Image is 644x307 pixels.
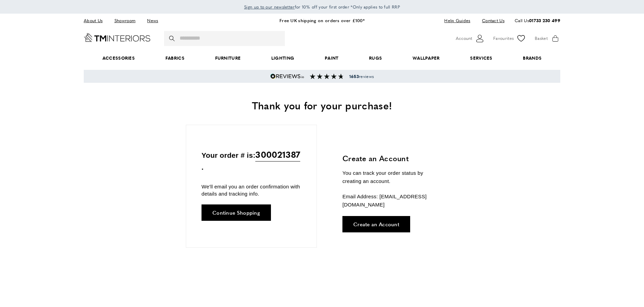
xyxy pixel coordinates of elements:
a: News [142,16,163,25]
p: Call Us [515,17,560,24]
span: Continue Shopping [212,210,260,215]
a: Go to Home page [84,33,150,42]
span: reviews [349,74,374,79]
a: Create an Account [342,216,410,232]
span: Accessories [87,48,150,68]
a: 01733 230 499 [529,17,560,24]
a: Wallpaper [397,48,455,68]
span: Sign up to our newsletter [244,4,295,10]
a: Paint [309,48,354,68]
span: Favourites [493,35,514,42]
span: 300021387 [255,148,300,162]
span: Thank you for your purchase! [252,98,392,112]
a: Favourites [493,33,526,44]
h3: Create an Account [342,153,443,164]
a: About Us [84,16,108,25]
a: Rugs [354,48,397,68]
a: Lighting [256,48,309,68]
span: Create an Account [353,221,399,227]
a: Contact Us [477,16,504,25]
span: Account [456,35,472,42]
p: You can track your order status by creating an account. [342,169,443,185]
span: for 10% off your first order *Only applies to full RRP [244,4,400,10]
a: Furniture [200,48,256,68]
p: We'll email you an order confirmation with details and tracking info. [202,183,301,197]
a: Showroom [109,16,141,25]
a: Free UK shipping on orders over £100* [279,17,365,24]
a: Services [455,48,508,68]
a: Sign up to our newsletter [244,3,295,10]
a: Continue Shopping [202,204,271,221]
p: Email Address: [EMAIL_ADDRESS][DOMAIN_NAME] [342,193,443,209]
button: Customer Account [456,33,485,44]
p: Your order # is: . [202,148,301,173]
a: Fabrics [150,48,200,68]
a: Brands [508,48,557,68]
strong: 1653 [349,73,359,79]
img: Reviews section [310,74,344,79]
button: Search [169,31,176,46]
a: Help Guides [439,16,475,25]
img: Reviews.io 5 stars [270,74,304,79]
